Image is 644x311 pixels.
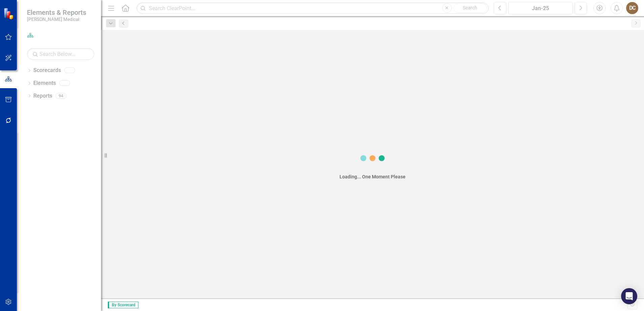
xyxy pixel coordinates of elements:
span: By Scorecard [108,302,138,308]
input: Search Below... [27,48,94,60]
input: Search ClearPoint... [136,2,489,14]
div: Jan-25 [511,4,570,12]
a: Reports [33,92,52,100]
img: ClearPoint Strategy [3,8,15,20]
span: Search [463,5,477,10]
a: Scorecards [33,67,61,74]
span: Elements & Reports [27,8,86,16]
div: Loading... One Moment Please [340,173,406,180]
button: Jan-25 [508,2,573,14]
div: Open Intercom Messenger [621,288,637,304]
button: Search [453,3,487,13]
a: Elements [33,79,56,87]
div: 94 [56,93,66,99]
small: [PERSON_NAME] Medical [27,16,86,22]
button: DC [626,2,638,14]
